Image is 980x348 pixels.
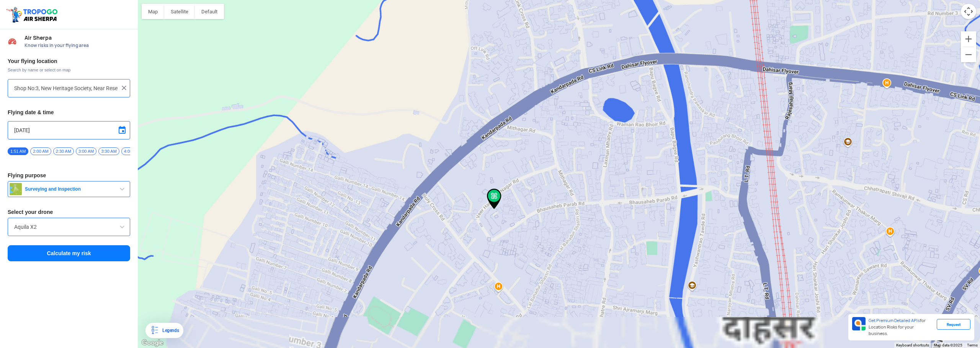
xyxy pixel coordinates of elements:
[164,4,195,19] button: Show satellite imagery
[98,147,119,155] span: 3:30 AM
[140,338,165,348] a: Open this area in Google Maps (opens a new window)
[8,110,130,115] h3: Flying date & time
[142,4,164,19] button: Show street map
[869,318,920,323] span: Get Premium Detailed APIs
[6,6,60,23] img: ic_tgdronemaps.svg
[8,58,130,64] h3: Your flying location
[10,183,22,195] img: survey.png
[8,67,130,73] span: Search by name or select on map
[8,245,130,261] button: Calculate my risk
[159,326,179,335] div: Legends
[14,84,118,93] input: Search your flying location
[961,4,976,19] button: Map camera controls
[961,47,976,62] button: Zoom out
[937,319,970,330] div: Request
[24,35,130,41] span: Air Sherpa
[8,37,17,46] img: Risk Scores
[76,147,96,155] span: 3:00 AM
[866,317,937,337] div: for Location Risks for your business.
[8,173,130,178] h3: Flying purpose
[8,181,130,197] button: Surveying and Inspection
[14,126,124,135] input: Select Date
[934,343,962,347] span: Map data ©2025
[967,343,978,347] a: Terms
[120,84,128,92] img: ic_close.png
[22,186,118,192] span: Surveying and Inspection
[140,338,165,348] img: Google
[8,209,130,215] h3: Select your drone
[8,147,28,155] span: 1:51 AM
[14,222,124,231] input: Search by name or Brand
[30,147,51,155] span: 2:00 AM
[896,343,929,348] button: Keyboard shortcuts
[961,31,976,47] button: Zoom in
[24,42,130,49] span: Know risks in your flying area
[53,147,74,155] span: 2:30 AM
[852,317,866,330] img: Premium APIs
[121,147,142,155] span: 4:00 AM
[150,326,159,335] img: Legends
